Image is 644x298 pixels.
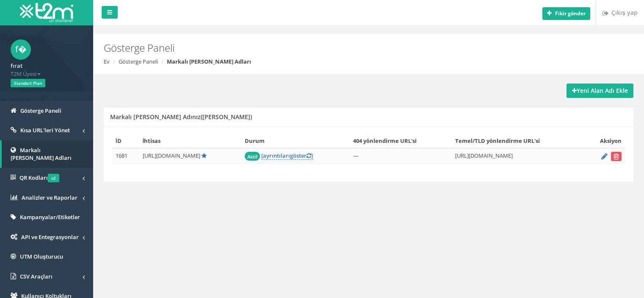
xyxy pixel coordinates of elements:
[455,137,540,145] font: Temel/TLD yönlendirme URL'si
[353,152,359,159] font: —
[143,137,161,145] font: İhtisas
[11,70,36,78] font: T2M Üyesi
[247,153,257,160] font: Aktif
[20,126,70,134] font: Kısa URL'leri Yönet
[577,86,628,95] font: Yeni Alan Adı Ekle
[11,62,22,70] font: fırat
[261,152,313,160] a: [ayrıntılarıgöster]
[116,152,127,159] font: 1681
[21,233,79,241] font: API ve Entegrasyonlar
[455,152,513,159] font: [URL][DOMAIN_NAME]
[15,43,27,55] font: f�
[167,58,251,65] font: Markalı [PERSON_NAME] Adları
[567,84,633,98] a: Yeni Alan Adı Ekle
[116,137,122,145] font: İD
[542,7,590,20] button: Fikir gönder
[20,3,73,22] img: T2M
[104,41,174,55] font: Gösterge Paneli
[20,273,53,280] font: CSV Araçları
[202,152,207,159] a: Varsayılan
[143,152,200,159] font: [URL][DOMAIN_NAME]
[20,107,61,114] font: Gösterge Paneli
[11,146,72,162] font: Markalı [PERSON_NAME] Adları
[611,8,638,17] font: Çıkış yap
[11,60,83,78] a: fırat T2M Üyesi
[51,175,56,181] font: v2
[20,253,63,260] font: UTM Oluşturucu
[245,137,265,145] font: Durum
[290,152,307,159] font: göster
[110,113,252,121] font: Markalı [PERSON_NAME] Adınız([PERSON_NAME])
[353,137,417,145] font: 404 yönlendirme URL'si
[20,213,80,221] font: Kampanyalar/Etiketler
[261,152,263,159] font: [
[311,152,313,159] font: ]
[555,10,586,17] font: Fikir gönder
[600,137,622,145] font: Aksiyon
[19,174,48,181] font: QR Kodları
[119,58,158,65] a: Gösterge Paneli
[14,80,42,86] font: Standart Plan
[263,152,290,159] font: ayrıntıları
[104,58,110,65] a: Ev
[22,194,77,201] font: Analizler ve Raporlar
